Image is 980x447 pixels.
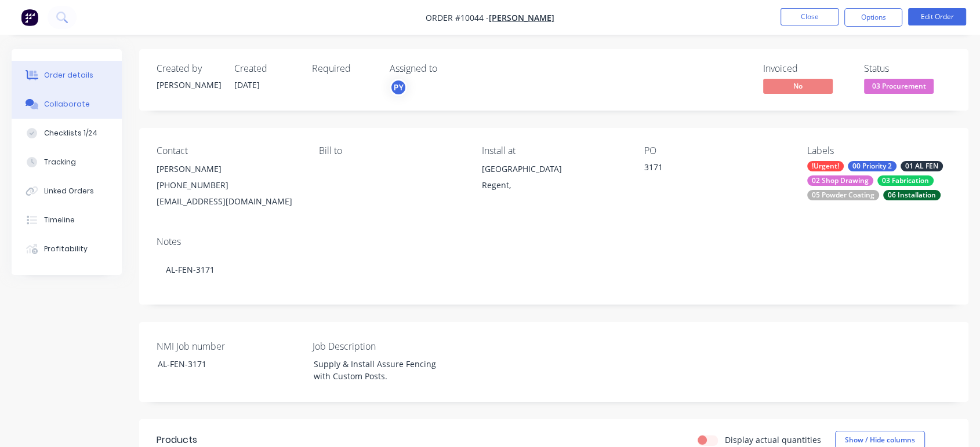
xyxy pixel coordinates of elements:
div: !Urgent! [807,161,844,171]
button: Timeline [12,206,122,235]
div: Linked Orders [44,186,94,196]
div: [EMAIL_ADDRESS][DOMAIN_NAME] [157,193,300,210]
button: Tracking [12,148,122,177]
div: Invoiced [763,63,850,74]
div: Tracking [44,157,76,167]
div: PO [644,145,788,156]
div: Created [234,63,298,74]
div: [PHONE_NUMBER] [157,177,300,193]
div: Regent, [482,177,626,193]
div: [GEOGRAPHIC_DATA]Regent, [482,161,626,198]
span: Order #10044 - [426,12,489,23]
div: Profitability [44,244,88,254]
div: Assigned to [390,63,506,74]
button: PY [390,79,407,96]
div: AL-FEN-3171 [148,356,293,372]
div: AL-FEN-3171 [157,252,951,287]
img: Factory [21,9,38,26]
div: [PERSON_NAME] [157,79,220,91]
div: Contact [157,145,300,156]
div: Products [157,433,197,447]
label: Job Description [313,339,458,353]
button: Edit Order [908,8,966,25]
div: Collaborate [44,99,90,109]
button: Options [844,8,902,27]
div: Timeline [44,215,75,225]
button: Order details [12,61,122,90]
div: [GEOGRAPHIC_DATA] [482,161,626,177]
div: 03 Fabrication [877,175,934,186]
div: Status [864,63,951,74]
div: 3171 [644,161,788,177]
button: 03 Procurement [864,79,934,96]
label: NMI Job number [157,339,302,353]
div: 02 Shop Drawing [807,175,873,186]
span: 03 Procurement [864,79,934,93]
div: Install at [482,145,626,156]
div: Created by [157,63,220,74]
button: Profitability [12,235,122,263]
a: [PERSON_NAME] [489,12,554,23]
span: No [763,79,833,93]
div: Required [312,63,376,74]
div: 01 AL FEN [901,161,943,171]
span: [DATE] [234,79,260,90]
button: Linked Orders [12,177,122,206]
div: Labels [807,145,951,156]
label: Display actual quantities [725,434,821,446]
div: 05 Powder Coating [807,190,879,200]
div: Bill to [319,145,463,156]
div: [PERSON_NAME] [157,161,300,177]
div: Checklists 1/24 [44,128,97,138]
div: Notes [157,236,951,247]
div: 06 Installation [883,190,941,200]
div: 00 Priority 2 [848,161,896,171]
div: Supply & Install Assure Fencing with Custom Posts. [304,356,449,384]
button: Close [781,8,839,25]
button: Collaborate [12,90,122,119]
div: [PERSON_NAME][PHONE_NUMBER][EMAIL_ADDRESS][DOMAIN_NAME] [157,161,300,210]
button: Checklists 1/24 [12,119,122,148]
div: Order details [44,70,93,80]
